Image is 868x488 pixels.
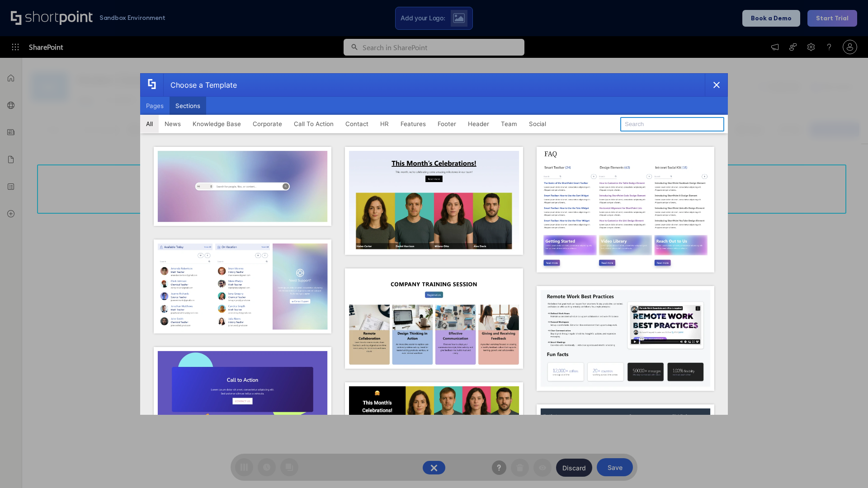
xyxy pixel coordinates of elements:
[140,115,159,133] button: All
[140,97,170,115] button: Pages
[432,115,462,133] button: Footer
[620,117,724,131] input: Search
[340,115,374,133] button: Contact
[163,74,237,96] div: Choose a Template
[247,115,288,133] button: Corporate
[495,115,523,133] button: Team
[523,115,552,133] button: Social
[823,445,868,488] iframe: Chat Widget
[374,115,395,133] button: HR
[395,115,432,133] button: Features
[187,115,247,133] button: Knowledge Base
[159,115,187,133] button: News
[140,73,728,415] div: template selector
[170,97,206,115] button: Sections
[288,115,340,133] button: Call To Action
[462,115,495,133] button: Header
